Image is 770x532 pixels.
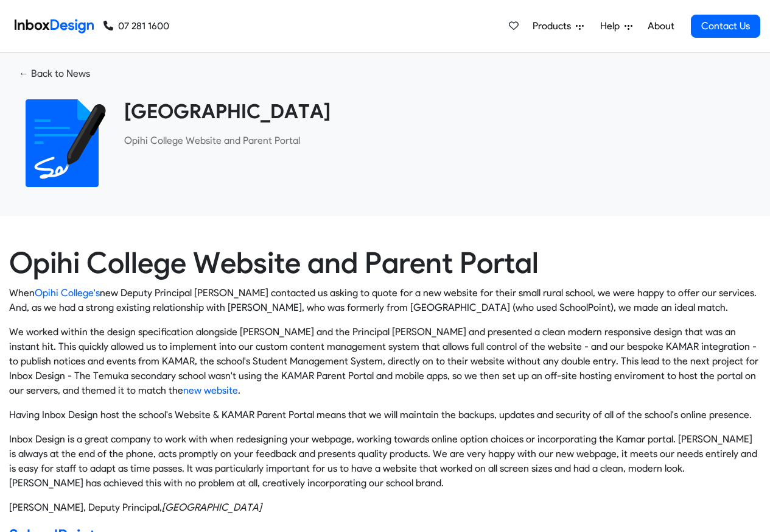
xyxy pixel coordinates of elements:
span: Products [533,19,576,34]
a: 07 281 1600 [103,19,169,34]
a: Help [595,14,637,38]
img: 2022_01_18_icon_signature.svg [18,99,106,187]
footer: [PERSON_NAME], Deputy Principal, [9,500,761,515]
p: When new Deputy Principal [PERSON_NAME] contacted us asking to quote for a new website for their ... [9,286,761,315]
a: About [644,14,677,38]
a: Opihi College's [35,287,100,299]
p: We worked within the design specification alongside [PERSON_NAME] and the Principal [PERSON_NAME]... [9,325,761,398]
h1: Opihi College Website and Parent Portal [9,246,761,281]
a: Products [528,14,589,38]
p: ​Opihi College Website and Parent Portal [124,133,752,148]
a: Contact Us [691,15,760,38]
a: ← Back to News [9,63,100,85]
a: new website [183,385,238,396]
heading: [GEOGRAPHIC_DATA] [124,99,752,124]
p: Inbox Design is a great company to work with when redesigning your webpage, working towards onlin... [9,432,761,491]
span: Help [600,19,625,34]
p: Having Inbox Design host the school's Website & KAMAR Parent Portal means that we will maintain t... [9,408,761,422]
cite: Opihi College [162,502,262,513]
